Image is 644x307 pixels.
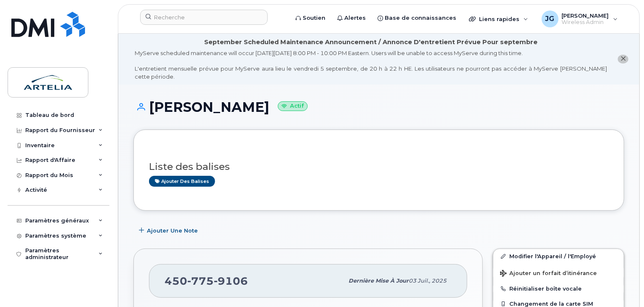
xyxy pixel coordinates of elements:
[204,38,538,47] div: September Scheduled Maintenance Announcement / Annonce D'entretient Prévue Pour septembre
[147,227,198,235] span: Ajouter une Note
[493,281,624,296] button: Réinitialiser boîte vocale
[133,100,624,114] h1: [PERSON_NAME]
[409,278,447,284] span: 03 juil., 2025
[133,223,205,238] button: Ajouter une Note
[349,278,409,284] span: Dernière mise à jour
[135,49,607,80] div: MyServe scheduled maintenance will occur [DATE][DATE] 8:00 PM - 10:00 PM Eastern. Users will be u...
[618,55,628,64] button: close notification
[187,275,214,287] span: 775
[214,275,248,287] span: 9106
[500,270,597,278] span: Ajouter un forfait d’itinérance
[278,101,308,111] small: Actif
[493,264,624,281] button: Ajouter un forfait d’itinérance
[149,176,215,186] a: Ajouter des balises
[493,249,624,264] a: Modifier l'Appareil / l'Employé
[165,275,248,287] span: 450
[149,161,609,172] h3: Liste des balises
